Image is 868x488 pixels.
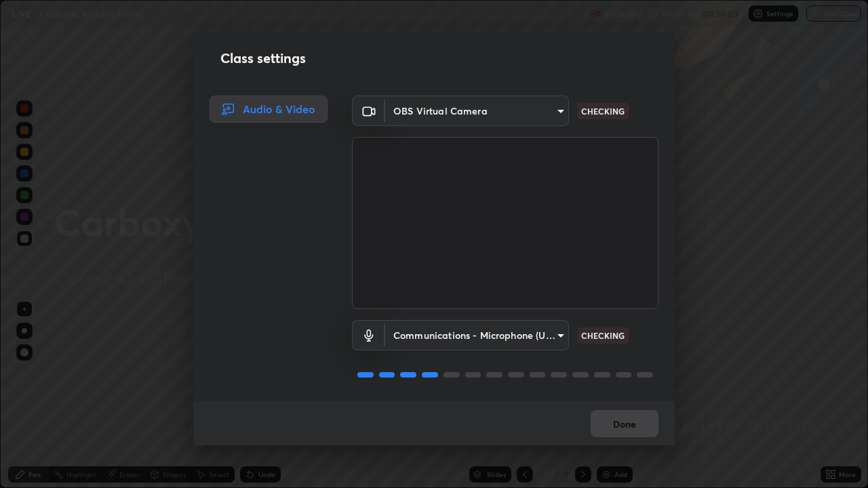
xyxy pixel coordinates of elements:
div: Audio & Video [210,96,328,123]
div: OBS Virtual Camera [385,96,569,126]
p: CHECKING [581,105,625,117]
h2: Class settings [220,48,306,68]
div: OBS Virtual Camera [385,320,569,350]
p: CHECKING [581,329,625,342]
